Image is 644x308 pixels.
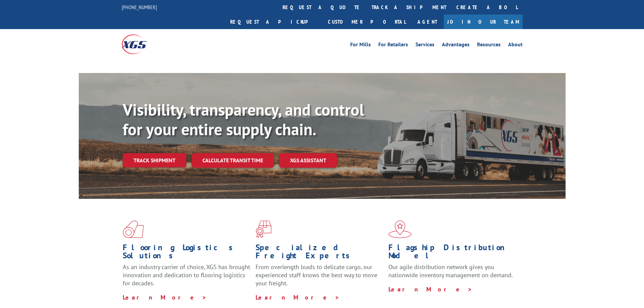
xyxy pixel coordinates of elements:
[279,153,337,168] a: XGS ASSISTANT
[388,220,412,238] img: xgs-icon-flagship-distribution-model-red
[123,99,364,140] b: Visibility, transparency, and control for your entire supply chain.
[442,42,470,49] a: Advantages
[323,15,411,29] a: Customer Portal
[388,263,513,279] span: Our agile distribution network gives you nationwide inventory management on demand.
[256,263,383,293] p: From overlength loads to delicate cargo, our experienced staff knows the best way to move your fr...
[123,293,207,301] a: Learn More >
[122,4,157,10] a: [PHONE_NUMBER]
[256,243,383,263] h1: Specialized Freight Experts
[123,263,250,287] span: As an industry carrier of choice, XGS has brought innovation and dedication to flooring logistics...
[256,220,271,238] img: xgs-icon-focused-on-flooring-red
[256,293,340,301] a: Learn More >
[388,285,473,293] a: Learn More >
[444,15,523,29] a: Join Our Team
[415,42,434,49] a: Services
[350,42,371,49] a: For Mills
[123,153,186,167] a: Track shipment
[123,243,251,263] h1: Flooring Logistics Solutions
[192,153,274,168] a: Calculate transit time
[123,220,144,238] img: xgs-icon-total-supply-chain-intelligence-red
[508,42,523,49] a: About
[378,42,408,49] a: For Retailers
[477,42,501,49] a: Resources
[225,15,323,29] a: Request a pickup
[411,15,444,29] a: Agent
[388,243,516,263] h1: Flagship Distribution Model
